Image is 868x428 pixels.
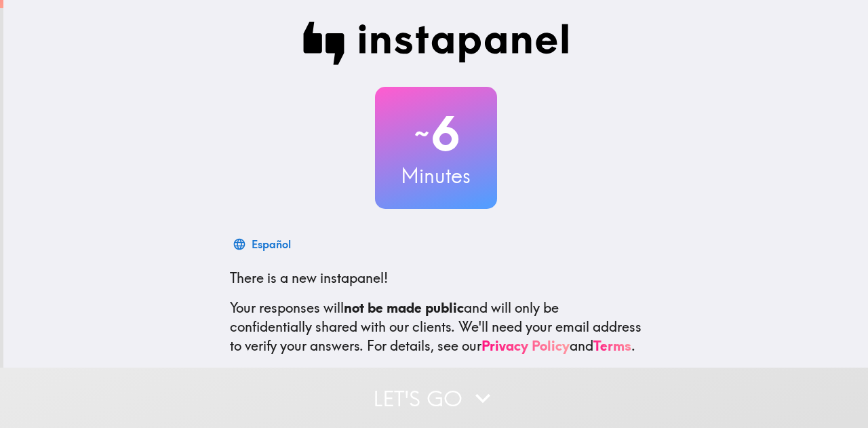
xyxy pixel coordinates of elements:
h2: 6 [375,106,497,161]
b: not be made public [344,299,464,316]
p: Your responses will and will only be confidentially shared with our clients. We'll need your emai... [230,298,642,355]
span: ~ [412,113,431,154]
img: Instapanel [303,22,569,65]
div: Español [252,235,291,254]
a: Privacy Policy [481,337,570,354]
span: There is a new instapanel! [230,269,388,286]
a: Terms [593,337,631,354]
p: This invite is exclusively for you, please do not share it. Complete it soon because spots are li... [230,366,642,404]
h3: Minutes [375,161,497,190]
button: Español [230,231,296,258]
